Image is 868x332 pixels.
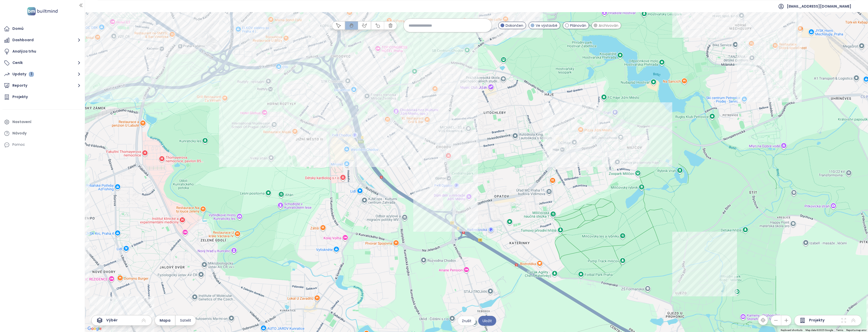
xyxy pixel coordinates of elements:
[26,6,59,16] img: logo
[86,325,103,332] a: Open this area in Google Maps (opens a new window)
[809,317,824,323] span: Projekty
[599,23,618,28] span: Archivován
[12,48,36,55] div: Analýza trhu
[846,329,866,331] a: Report a map error
[506,23,523,28] span: Dokončen
[29,72,34,77] div: 1
[180,318,191,323] span: Satelit
[12,119,31,125] div: Nastavení
[176,315,196,325] button: Satelit
[155,315,175,325] button: Mapa
[12,71,34,77] div: Updaty
[462,318,471,324] span: Zrušit
[3,35,82,45] button: Dashboard
[478,316,496,326] button: Uložit
[12,94,28,100] div: Projekty
[12,141,25,148] div: Pomoc
[3,140,82,150] div: Pomoc
[3,81,82,91] button: Reporty
[483,318,492,324] span: Uložit
[3,92,82,102] a: Projekty
[12,130,27,136] div: Návody
[781,328,802,332] button: Keyboard shortcuts
[12,26,24,32] div: Domů
[836,329,843,331] a: Terms (opens in new tab)
[536,23,557,28] span: Ve výstavbě
[3,69,82,79] button: Updaty 1
[86,325,103,332] img: Google
[806,329,833,331] span: Map data ©2025 Google
[106,317,118,323] span: Výběr
[3,58,82,68] button: Ceník
[3,128,82,138] a: Návody
[3,117,82,127] a: Nastavení
[160,318,170,323] span: Mapa
[458,316,476,326] button: Zrušit
[3,24,82,34] a: Domů
[570,23,586,28] span: Plánován
[787,0,851,12] span: [EMAIL_ADDRESS][DOMAIN_NAME]
[3,46,82,57] a: Analýza trhu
